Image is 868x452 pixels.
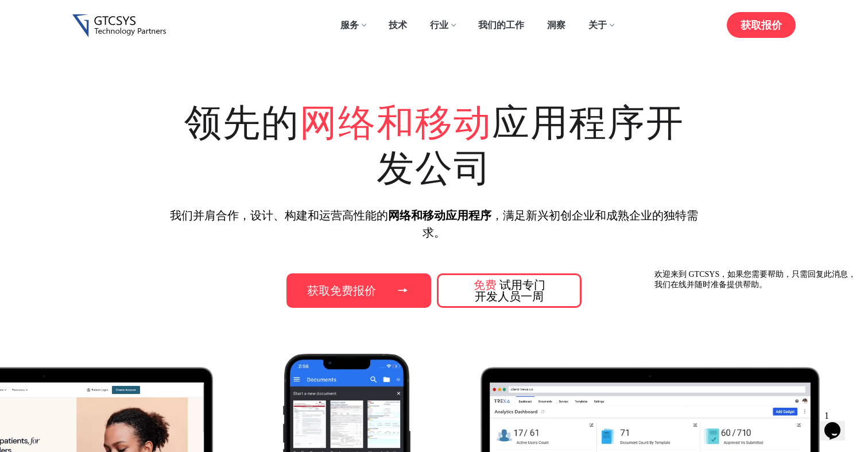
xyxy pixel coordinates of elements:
[300,97,492,146] font: 网络和移动
[307,283,376,298] font: 获取免费报价
[430,19,448,30] font: 行业
[538,12,574,38] a: 洞察
[184,97,300,146] font: 领先的
[5,5,206,24] font: 欢迎来到 GTCSYS，如果您需要帮助，只需回复此消息，我们在线并随时准备提供帮助。
[72,14,166,38] img: Gtcsys 徽标
[380,12,416,38] a: 技术
[340,19,359,30] font: 服务
[423,207,698,240] font: ，满足新兴初创企业和成熟企业的独特需求。
[389,19,407,30] font: 技术
[421,12,464,38] a: 行业
[475,288,544,304] font: 开发人员一周
[820,406,857,441] iframe: 聊天小部件
[377,97,684,191] font: 应用程序开发公司
[474,277,497,292] font: 免费
[580,12,622,38] a: 关于
[650,265,857,400] iframe: 聊天小部件
[5,5,211,25] div: 欢迎来到 GTCSYS，如果您需要帮助，只需回复此消息，我们在线并随时准备提供帮助。
[547,19,565,30] font: 洞察
[727,12,796,38] a: 获取报价
[170,207,388,223] font: 我们并肩合作，设计、构建和运营高性能的
[286,273,431,308] a: 获取免费报价
[437,273,582,308] a: 免费 试用专门开发人员一周
[499,277,545,292] font: 试用专门
[588,19,607,30] font: 关于
[470,12,533,38] a: 我们的工作
[388,207,491,223] font: 网络和移动应用程序
[741,18,782,32] font: 获取报价
[478,19,524,30] font: 我们的工作
[332,12,374,38] a: 服务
